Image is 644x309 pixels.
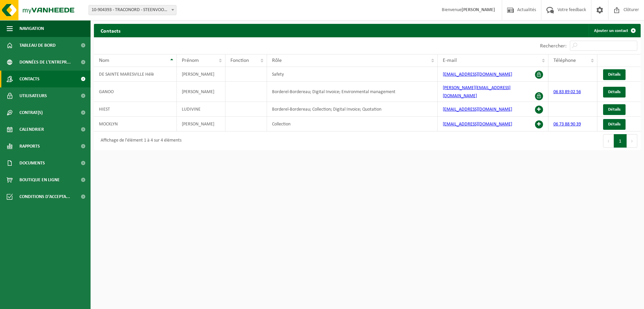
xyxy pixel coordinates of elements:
[94,67,177,82] td: DE SAINTE MARESVILLE Hélè
[443,107,512,112] a: [EMAIL_ADDRESS][DOMAIN_NAME]
[177,82,225,102] td: [PERSON_NAME]
[603,119,626,130] a: Détails
[19,138,40,155] span: Rapports
[230,58,249,63] span: Fonction
[19,20,44,37] span: Navigation
[94,117,177,131] td: MOCKLYN
[177,67,225,82] td: [PERSON_NAME]
[272,58,282,63] span: Rôle
[19,37,56,54] span: Tableau de bord
[19,71,40,87] span: Contacts
[94,24,127,37] h2: Contacts
[608,122,621,126] span: Détails
[94,82,177,102] td: GANOO
[267,82,438,102] td: Borderel-Bordereau; Digital Invoice; Environmental management
[443,122,512,127] a: [EMAIL_ADDRESS][DOMAIN_NAME]
[627,134,637,148] button: Next
[19,188,70,205] span: Conditions d'accepta...
[267,117,438,131] td: Collection
[603,104,626,115] a: Détails
[89,5,176,15] span: 10-904393 - TRACONORD - STEENVOORDE
[267,67,438,82] td: Safety
[603,69,626,80] a: Détails
[462,7,495,12] strong: [PERSON_NAME]
[603,134,614,148] button: Previous
[553,122,581,127] a: 06 73 88 90 39
[19,54,71,71] span: Données de l'entrepr...
[540,43,567,49] label: Rechercher:
[99,58,109,63] span: Nom
[19,121,44,138] span: Calendrier
[553,89,581,94] a: 06 83 89 02 56
[608,107,621,112] span: Détails
[19,87,47,104] span: Utilisateurs
[553,58,576,63] span: Téléphone
[19,155,45,171] span: Documents
[608,72,621,77] span: Détails
[97,135,181,147] div: Affichage de l'élément 1 à 4 sur 4 éléments
[182,58,199,63] span: Prénom
[443,58,457,63] span: E-mail
[19,171,60,188] span: Boutique en ligne
[19,104,43,121] span: Contrat(s)
[608,90,621,94] span: Détails
[177,117,225,131] td: [PERSON_NAME]
[603,87,626,98] a: Détails
[589,24,640,37] a: Ajouter un contact
[614,134,627,148] button: 1
[443,85,511,99] a: [PERSON_NAME][EMAIL_ADDRESS][DOMAIN_NAME]
[267,102,438,117] td: Borderel-Bordereau; Collection; Digital Invoice; Quotation
[443,72,512,77] a: [EMAIL_ADDRESS][DOMAIN_NAME]
[89,5,176,15] span: 10-904393 - TRACONORD - STEENVOORDE
[94,102,177,117] td: HIEST
[177,102,225,117] td: LUDIVINE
